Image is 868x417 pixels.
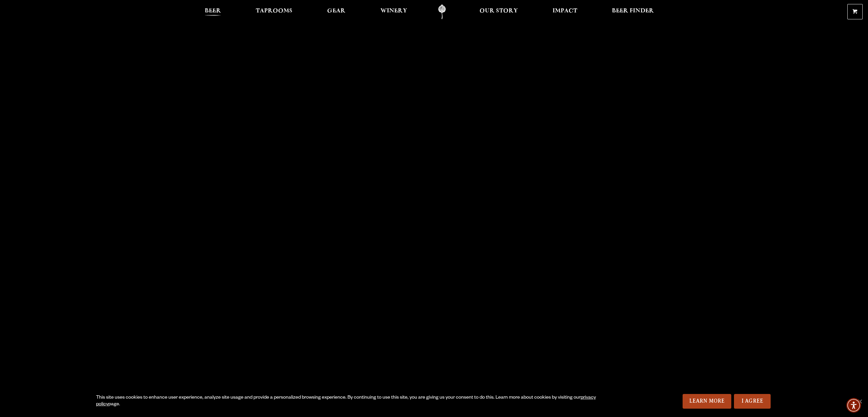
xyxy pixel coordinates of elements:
a: Beer [200,4,225,19]
div: This site uses cookies to enhance user experience, analyze site usage and provide a personalized ... [96,395,597,408]
a: I Agree [734,394,771,409]
span: Our Story [480,8,518,14]
a: Gear [323,4,350,19]
span: Beer [205,8,221,14]
span: Beer Finder [612,8,654,14]
span: Gear [327,8,345,14]
span: Impact [553,8,577,14]
a: Taprooms [251,4,297,19]
a: Odell Home [429,4,455,19]
div: Accessibility Menu [846,398,861,413]
a: Learn More [683,394,732,409]
a: Our Story [475,4,522,19]
a: Impact [548,4,582,19]
span: Winery [380,8,407,14]
a: Winery [376,4,411,19]
span: Taprooms [256,8,292,14]
a: Beer Finder [608,4,658,19]
a: privacy policy [96,395,596,407]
